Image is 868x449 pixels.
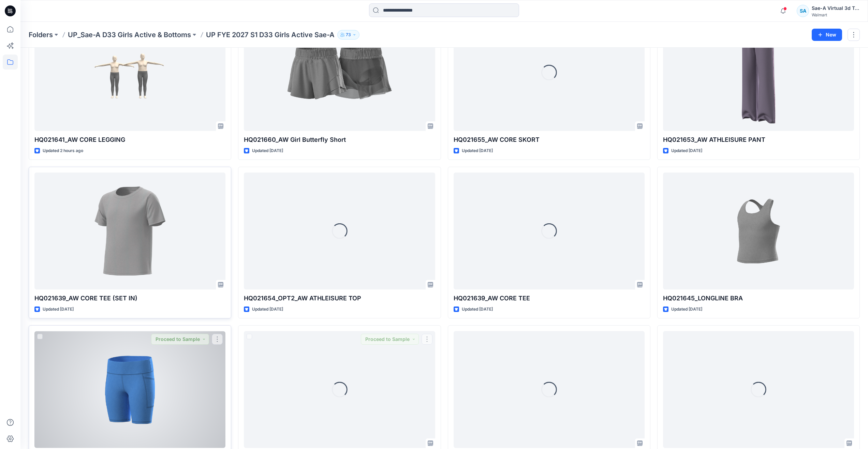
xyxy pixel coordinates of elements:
[244,135,435,145] p: HQ021660_AW Girl Butterfly Short
[252,306,283,313] p: Updated [DATE]
[812,29,842,41] button: New
[346,31,351,39] p: 73
[812,12,859,17] div: Walmart
[663,173,854,289] a: HQ021645_LONGLINE BRA
[252,147,283,154] p: Updated [DATE]
[663,14,854,131] a: HQ021653_AW ATHLEISURE PANT
[663,135,854,145] p: HQ021653_AW ATHLEISURE PANT
[34,135,225,145] p: HQ021641_AW CORE LEGGING
[454,294,645,303] p: HQ021639_AW CORE TEE
[671,306,702,313] p: Updated [DATE]
[454,135,645,145] p: HQ021655_AW CORE SKORT
[663,294,854,303] p: HQ021645_LONGLINE BRA
[34,331,225,448] a: HQ021647_AW BIKE SHORT
[29,30,53,40] a: Folders
[462,306,493,313] p: Updated [DATE]
[34,294,225,303] p: HQ021639_AW CORE TEE (SET IN)
[244,14,435,131] a: HQ021660_AW Girl Butterfly Short
[43,147,83,154] p: Updated 2 hours ago
[812,4,859,12] div: Sae-A Virtual 3d Team
[671,147,702,154] p: Updated [DATE]
[244,294,435,303] p: HQ021654_OPT2_AW ATHLEISURE TOP
[797,5,809,17] div: SA
[34,14,225,131] a: HQ021641_AW CORE LEGGING
[34,173,225,289] a: HQ021639_AW CORE TEE (SET IN)
[337,30,359,40] button: 73
[206,30,335,40] p: UP FYE 2027 S1 D33 Girls Active Sae-A
[43,306,74,313] p: Updated [DATE]
[462,147,493,154] p: Updated [DATE]
[68,30,191,40] a: UP_Sae-A D33 Girls Active & Bottoms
